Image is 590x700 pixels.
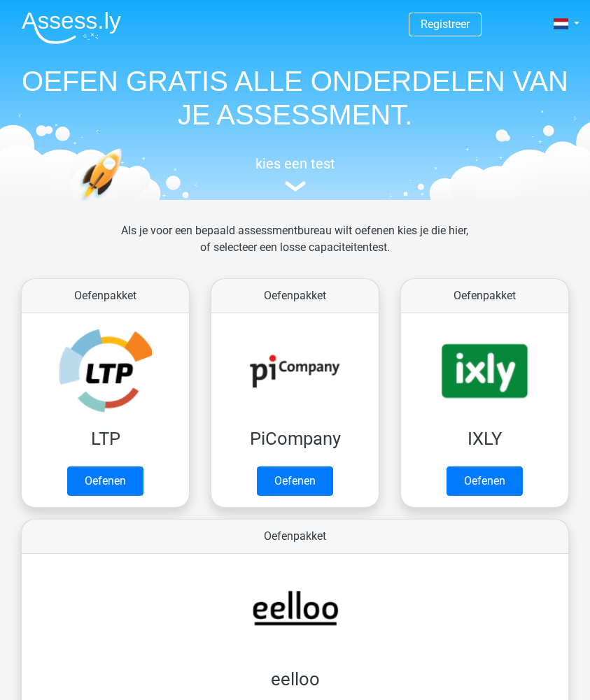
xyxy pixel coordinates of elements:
a: Registreer [421,17,470,31]
div: Als je voor een bepaald assessmentbureau wilt oefenen kies je die hier, of selecteer een losse ca... [106,222,485,273]
img: Assessly [22,11,121,44]
a: Oefenen [257,466,333,496]
a: Oefenen [447,466,523,496]
img: oefenen [79,148,170,260]
a: Oefenen [67,466,143,496]
h5: kies een test [10,155,580,172]
img: assessment [285,181,306,192]
h1: OEFEN GRATIS ALLE ONDERDELEN VAN JE ASSESSMENT. [10,64,580,131]
a: kies een test [10,155,580,192]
